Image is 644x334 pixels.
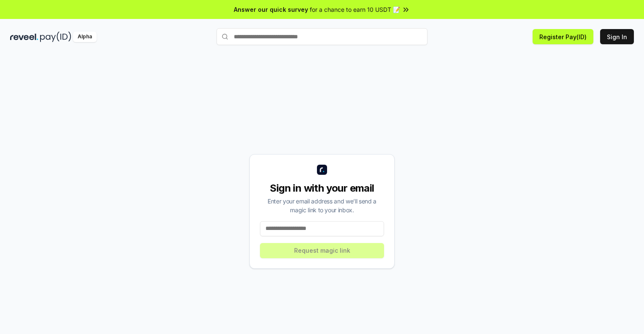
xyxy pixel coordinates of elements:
button: Register Pay(ID) [533,29,593,44]
img: logo_small [317,165,327,175]
img: pay_id [40,32,71,42]
span: for a chance to earn 10 USDT 📝 [310,5,400,14]
span: Answer our quick survey [234,5,308,14]
div: Enter your email address and we’ll send a magic link to your inbox. [260,197,384,214]
img: reveel_dark [10,32,38,42]
div: Sign in with your email [260,182,384,195]
button: Sign In [600,29,634,44]
div: Alpha [73,32,97,42]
